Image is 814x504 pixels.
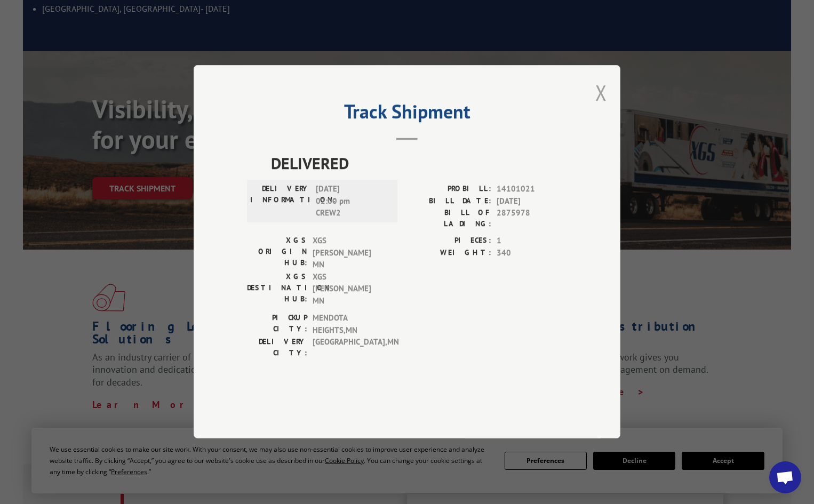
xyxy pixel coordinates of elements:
h2: Track Shipment [247,104,567,124]
span: XGS [PERSON_NAME] MN [313,235,385,271]
label: PIECES: [407,235,491,247]
span: 2875978 [497,207,567,230]
label: PICKUP CITY: [247,313,307,337]
label: DELIVERY INFORMATION: [250,183,310,220]
span: MENDOTA HEIGHTS , MN [313,313,385,337]
button: Close modal [595,78,607,107]
label: BILL DATE: [407,195,491,207]
label: WEIGHT: [407,247,491,259]
span: 340 [497,247,567,259]
span: [DATE] 02:00 pm CREW2 [316,183,388,220]
span: XGS [PERSON_NAME] MN [313,271,385,307]
label: PROBILL: [407,183,491,196]
a: Open chat [769,461,801,493]
span: [GEOGRAPHIC_DATA] , MN [313,337,385,359]
label: DELIVERY CITY: [247,337,307,359]
span: 1 [497,235,567,247]
span: [DATE] [497,195,567,207]
span: 14101021 [497,183,567,196]
label: BILL OF LADING: [407,207,491,230]
label: XGS DESTINATION HUB: [247,271,307,307]
span: DELIVERED [271,151,567,175]
label: XGS ORIGIN HUB: [247,235,307,271]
